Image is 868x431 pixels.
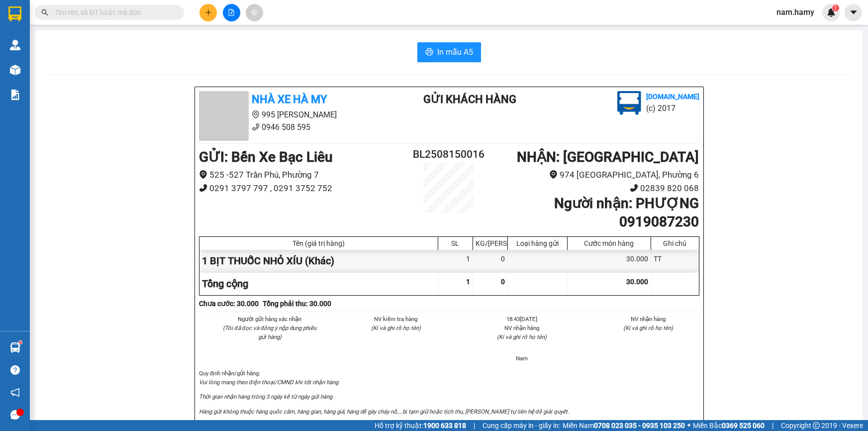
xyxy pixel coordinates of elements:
img: warehouse-icon [10,40,20,50]
b: GỬI : Bến Xe Bạc Liêu [199,149,333,165]
div: Cước món hàng [570,239,648,247]
span: search [41,9,48,16]
strong: 0708 023 035 - 0935 103 250 [594,422,685,430]
li: Người gửi hàng xác nhận [219,315,321,323]
li: NV kiểm tra hàng [345,315,447,323]
button: aim [246,4,263,21]
i: Vui lòng mang theo điện thoại/CMND khi tới nhận hàng [199,379,338,386]
div: Ghi chú [654,239,696,247]
span: file-add [228,9,235,16]
span: 1 [466,278,470,286]
span: 30.000 [626,278,648,286]
h2: BL2508150016 [407,146,491,163]
div: 30.000 [568,250,651,272]
li: Nam [471,354,574,363]
img: icon-new-feature [827,8,836,17]
li: 525 -527 Trần Phú, Phường 7 [199,168,407,182]
li: 0291 3797 797 , 0291 3752 752 [199,182,407,195]
span: ⚪️ [687,424,690,428]
span: Cung cấp máy in - giấy in: [482,420,560,431]
button: printerIn mẫu A5 [417,42,481,62]
b: Chưa cước : 30.000 [199,300,259,308]
span: environment [549,170,558,179]
li: 18:43[DATE] [471,315,574,323]
img: logo.jpg [617,91,641,115]
i: Hàng gửi không thuộc hàng quốc cấm, hàng gian, hàng giả, hàng dễ gây cháy nổ,...bị tạm giữ hoặc t... [199,408,569,415]
input: Tìm tên, số ĐT hoặc mã đơn [55,7,172,18]
span: nam.hamy [769,6,822,18]
sup: 1 [19,341,22,344]
span: message [10,410,20,420]
span: | [474,420,475,431]
span: Hỗ trợ kỹ thuật: [375,420,466,431]
div: 1 BỊT THUỐC NHỎ XÍU (Khác) [199,250,438,272]
img: logo-vxr [8,6,21,21]
span: 0 [501,278,505,286]
div: Loại hàng gửi [510,239,565,247]
b: Người nhận : PHƯỢNG 0919087230 [554,195,699,229]
b: Tổng phải thu: 30.000 [263,300,331,308]
span: aim [251,9,258,16]
span: copyright [813,422,820,429]
li: 974 [GEOGRAPHIC_DATA], Phường 6 [490,168,699,182]
i: Thời gian nhận hàng tròng 3 ngày kể từ ngày gửi hàng [199,393,332,400]
img: warehouse-icon [10,342,20,353]
b: [DOMAIN_NAME] [646,93,699,101]
span: caret-down [849,8,858,17]
i: (Tôi đã đọc và đồng ý nộp dung phiếu gửi hàng) [223,324,316,340]
li: 02839 820 068 [490,182,699,195]
li: 995 [PERSON_NAME] [199,108,384,121]
strong: 0369 525 060 [722,422,765,430]
button: file-add [223,4,240,21]
span: notification [10,388,20,397]
li: NV nhận hàng [597,315,699,323]
strong: 1900 633 818 [423,422,466,430]
i: (Kí và ghi rõ họ tên) [371,324,421,331]
span: Miền Bắc [693,420,765,431]
li: 0946 508 595 [199,121,384,133]
div: 1 [438,250,473,272]
img: solution-icon [10,90,20,100]
span: environment [199,170,207,179]
div: 0 [473,250,508,272]
span: phone [252,123,260,131]
li: (c) 2017 [646,102,699,114]
span: In mẫu A5 [437,46,473,58]
div: KG/[PERSON_NAME] [476,239,505,247]
span: Miền Nam [563,420,685,431]
div: TT [651,250,699,272]
i: (Kí và ghi rõ họ tên) [623,324,673,331]
div: Tên (giá trị hàng) [202,239,435,247]
div: SL [441,239,470,247]
b: Nhà Xe Hà My [252,93,327,106]
b: NHẬN : [GEOGRAPHIC_DATA] [517,149,699,165]
span: printer [425,48,433,57]
img: warehouse-icon [10,65,20,75]
button: caret-down [845,4,862,21]
span: phone [199,184,207,192]
span: | [772,420,773,431]
sup: 1 [832,4,839,11]
span: phone [630,184,638,192]
span: environment [252,110,260,118]
span: question-circle [10,365,20,375]
li: NV nhận hàng [471,323,574,332]
i: (Kí và ghi rõ họ tên) [497,333,547,340]
b: Gửi khách hàng [423,93,516,106]
button: plus [199,4,217,21]
span: plus [205,9,212,16]
span: Tổng cộng [202,278,248,290]
span: 1 [834,4,837,11]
